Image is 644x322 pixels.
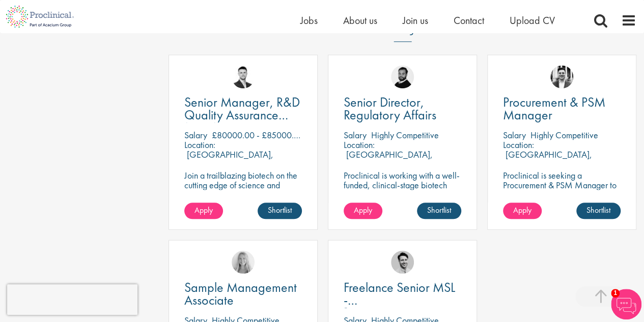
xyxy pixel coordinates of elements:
[576,203,621,219] a: Shortlist
[184,148,273,170] p: [GEOGRAPHIC_DATA], [GEOGRAPHIC_DATA]
[7,284,137,315] iframe: reCAPTCHA
[184,139,215,151] span: Location:
[354,205,372,215] span: Apply
[184,281,302,307] a: Sample Management Associate
[417,203,461,219] a: Shortlist
[184,129,207,141] span: Salary
[184,203,223,219] a: Apply
[344,139,375,151] span: Location:
[343,14,377,27] a: About us
[344,281,461,307] a: Freelance Senior MSL - [GEOGRAPHIC_DATA] - Cardiovascular/ Rare Disease
[184,170,302,200] p: Join a trailblazing biotech on the cutting edge of science and technology.
[510,14,555,27] a: Upload CV
[611,289,620,298] span: 1
[258,203,302,219] a: Shortlist
[611,289,641,319] img: Chatbot
[391,251,414,274] img: Thomas Pinnock
[300,14,318,27] a: Jobs
[344,93,436,123] span: Senior Director, Regulatory Affairs
[232,251,255,274] img: Shannon Briggs
[184,96,302,121] a: Senior Manager, R&D Quality Assurance (GCP)
[503,170,621,209] p: Proclinical is seeking a Procurement & PSM Manager to join our client's team in [GEOGRAPHIC_DATA].
[550,65,573,88] img: Edward Little
[530,129,598,141] p: Highly Competitive
[403,14,428,27] a: Join us
[503,203,542,219] a: Apply
[513,205,531,215] span: Apply
[503,139,534,151] span: Location:
[454,14,484,27] a: Contact
[503,129,526,141] span: Salary
[344,170,461,219] p: Proclinical is working with a well-funded, clinical-stage biotech developing transformative thera...
[503,96,621,121] a: Procurement & PSM Manager
[503,148,592,170] p: [GEOGRAPHIC_DATA], [GEOGRAPHIC_DATA]
[391,65,414,88] img: Nick Walker
[184,93,300,136] span: Senior Manager, R&D Quality Assurance (GCP)
[344,129,367,141] span: Salary
[212,129,343,141] p: £80000.00 - £85000.00 per annum
[232,65,255,88] img: Joshua Godden
[344,148,433,170] p: [GEOGRAPHIC_DATA], [GEOGRAPHIC_DATA]
[344,203,382,219] a: Apply
[194,205,213,215] span: Apply
[184,279,297,309] span: Sample Management Associate
[503,93,605,123] span: Procurement & PSM Manager
[371,129,439,141] p: Highly Competitive
[344,96,461,121] a: Senior Director, Regulatory Affairs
